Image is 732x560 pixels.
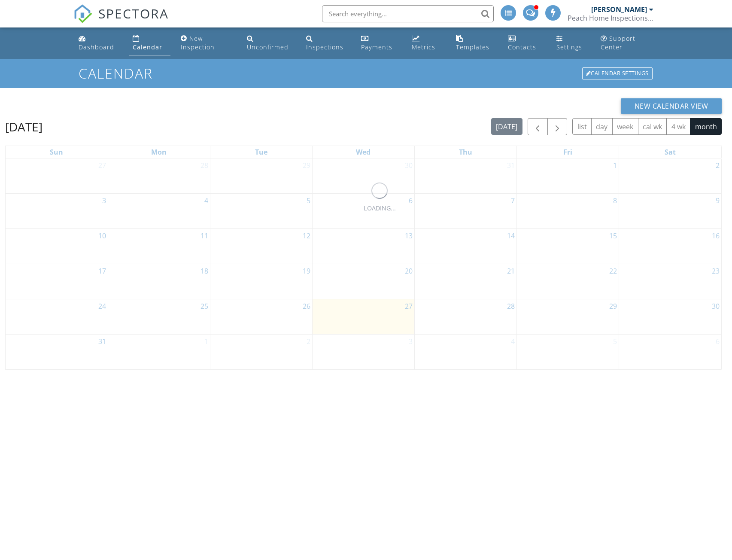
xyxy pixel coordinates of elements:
[108,158,210,194] td: Go to July 28, 2025
[312,264,414,299] td: Go to August 20, 2025
[690,118,722,135] button: month
[714,194,721,207] a: Go to August 9, 2025
[79,66,653,81] h1: Calendar
[97,335,108,348] a: Go to August 31, 2025
[517,194,619,229] td: Go to August 8, 2025
[505,264,516,278] a: Go to August 21, 2025
[301,299,312,313] a: Go to August 26, 2025
[199,158,210,172] a: Go to July 28, 2025
[358,31,401,55] a: Payments
[491,118,522,135] button: [DATE]
[509,194,516,207] a: Go to August 7, 2025
[710,229,721,243] a: Go to August 16, 2025
[408,31,445,55] a: Metrics
[210,264,312,299] td: Go to August 19, 2025
[305,335,312,348] a: Go to September 2, 2025
[312,335,414,370] td: Go to September 3, 2025
[403,158,414,172] a: Go to July 30, 2025
[312,299,414,335] td: Go to August 27, 2025
[97,229,108,243] a: Go to August 10, 2025
[407,335,414,348] a: Go to September 3, 2025
[6,194,108,229] td: Go to August 3, 2025
[210,158,312,194] td: Go to July 29, 2025
[199,264,210,278] a: Go to August 18, 2025
[597,31,657,55] a: Support Center
[710,299,721,313] a: Go to August 30, 2025
[48,146,65,158] a: Sunday
[100,194,108,207] a: Go to August 3, 2025
[456,43,489,51] div: Templates
[582,67,653,79] div: Calendar Settings
[553,31,590,55] a: Settings
[505,158,516,172] a: Go to July 31, 2025
[108,229,210,264] td: Go to August 11, 2025
[403,299,414,313] a: Go to August 27, 2025
[619,158,721,194] td: Go to August 2, 2025
[210,229,312,264] td: Go to August 12, 2025
[108,264,210,299] td: Go to August 18, 2025
[305,194,312,207] a: Go to August 5, 2025
[181,34,215,51] div: New Inspection
[714,335,721,348] a: Go to September 6, 2025
[666,118,690,135] button: 4 wk
[505,299,516,313] a: Go to August 28, 2025
[607,264,619,278] a: Go to August 22, 2025
[6,158,108,194] td: Go to July 27, 2025
[108,335,210,370] td: Go to September 1, 2025
[403,264,414,278] a: Go to August 20, 2025
[312,229,414,264] td: Go to August 13, 2025
[611,194,619,207] a: Go to August 8, 2025
[415,194,517,229] td: Go to August 7, 2025
[415,158,517,194] td: Go to July 31, 2025
[528,118,548,136] button: Previous month
[243,31,296,55] a: Unconfirmed
[108,299,210,335] td: Go to August 25, 2025
[322,5,494,22] input: Search everything...
[97,158,108,172] a: Go to July 27, 2025
[412,43,435,51] div: Metrics
[572,118,592,135] button: list
[415,229,517,264] td: Go to August 14, 2025
[638,118,667,135] button: cal wk
[619,264,721,299] td: Go to August 23, 2025
[361,43,392,51] div: Payments
[303,31,351,55] a: Inspections
[556,43,582,51] div: Settings
[517,335,619,370] td: Go to September 5, 2025
[301,158,312,172] a: Go to July 29, 2025
[210,335,312,370] td: Go to September 2, 2025
[611,158,619,172] a: Go to August 1, 2025
[505,229,516,243] a: Go to August 14, 2025
[199,229,210,243] a: Go to August 11, 2025
[517,229,619,264] td: Go to August 15, 2025
[619,335,721,370] td: Go to September 6, 2025
[73,4,92,23] img: The Best Home Inspection Software - Spectora
[619,194,721,229] td: Go to August 9, 2025
[6,299,108,335] td: Go to August 24, 2025
[301,229,312,243] a: Go to August 12, 2025
[75,31,122,55] a: Dashboard
[453,31,498,55] a: Templates
[517,264,619,299] td: Go to August 22, 2025
[203,335,210,348] a: Go to September 1, 2025
[203,194,210,207] a: Go to August 4, 2025
[6,229,108,264] td: Go to August 10, 2025
[607,229,619,243] a: Go to August 15, 2025
[73,12,169,30] a: SPECTORA
[306,43,343,51] div: Inspections
[517,299,619,335] td: Go to August 29, 2025
[591,118,613,135] button: day
[97,264,108,278] a: Go to August 17, 2025
[619,229,721,264] td: Go to August 16, 2025
[607,299,619,313] a: Go to August 29, 2025
[364,204,396,213] div: LOADING...
[210,299,312,335] td: Go to August 26, 2025
[619,299,721,335] td: Go to August 30, 2025
[547,118,568,136] button: Next month
[177,31,236,55] a: New Inspection
[6,335,108,370] td: Go to August 31, 2025
[509,335,516,348] a: Go to September 4, 2025
[568,14,653,22] div: Peach Home Inspections LLC
[354,146,372,158] a: Wednesday
[415,264,517,299] td: Go to August 21, 2025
